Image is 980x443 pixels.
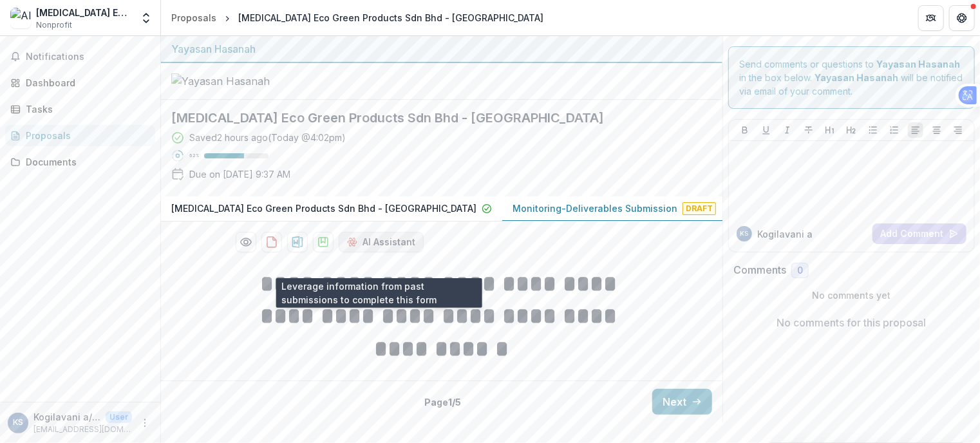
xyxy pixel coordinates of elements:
button: Heading 1 [822,122,838,138]
div: Send comments or questions to in the box below. will be notified via email of your comment. [728,46,975,109]
p: Kogilavani a [757,227,813,241]
button: Partners [918,5,944,31]
nav: breadcrumb [166,8,549,27]
button: download-proposal [287,232,308,252]
button: Open entity switcher [137,5,155,31]
button: Bold [737,122,753,138]
p: 62 % [189,151,199,160]
strong: Yayasan Hasanah [815,72,898,83]
button: Bullet List [865,122,881,138]
a: Proposals [166,8,221,27]
button: download-proposal [261,232,282,252]
button: Align Right [950,122,966,138]
p: [MEDICAL_DATA] Eco Green Products Sdn Bhd - [GEOGRAPHIC_DATA] [171,202,476,215]
a: Documents [5,151,155,173]
div: Proposals [171,11,216,24]
button: Notifications [5,46,155,67]
div: [MEDICAL_DATA] Eco Green Products Sdn Bhd [36,6,132,19]
p: No comments for this proposal [777,315,927,330]
button: Preview 3f11fb2e-d5bc-4910-980a-aa88fb83bcef-1.pdf [236,232,256,252]
a: Tasks [5,99,155,120]
span: Nonprofit [36,19,72,31]
h2: Comments [733,264,786,276]
span: Notifications [26,52,150,62]
button: Underline [759,122,774,138]
button: More [137,415,153,431]
a: Dashboard [5,72,155,93]
div: [MEDICAL_DATA] Eco Green Products Sdn Bhd - [GEOGRAPHIC_DATA] [238,11,543,24]
span: Draft [683,202,716,215]
button: Ordered List [887,122,902,138]
p: User [106,411,132,423]
p: Due on [DATE] 9:37 AM [189,167,290,181]
span: 0 [797,265,803,276]
img: Yayasan Hasanah [171,73,300,89]
button: Italicize [780,122,795,138]
button: Heading 2 [843,122,859,138]
div: Dashboard [26,76,145,90]
div: Yayasan Hasanah [171,41,712,57]
p: No comments yet [733,288,970,302]
button: Add Comment [872,223,966,244]
button: Strike [801,122,816,138]
button: Align Center [929,122,945,138]
p: Monitoring-Deliverables Submission [513,202,677,215]
button: Align Left [908,122,923,138]
div: Documents [26,155,145,169]
p: Page 1 / 5 [424,395,461,409]
div: Kogilavani a/p Supermaniam [740,231,749,237]
strong: Yayasan Hasanah [876,59,960,70]
p: [EMAIL_ADDRESS][DOMAIN_NAME] [33,424,132,435]
div: Saved 2 hours ago ( Today @ 4:02pm ) [189,131,346,144]
div: Tasks [26,102,145,116]
p: Kogilavani a/p Supermaniam [33,410,100,424]
div: Proposals [26,129,145,142]
div: Kogilavani a/p Supermaniam [13,419,23,427]
button: Next [652,389,712,415]
a: Proposals [5,125,155,146]
img: Alora Eco Green Products Sdn Bhd [10,8,31,28]
button: AI Assistant [339,232,424,252]
button: download-proposal [313,232,334,252]
h2: [MEDICAL_DATA] Eco Green Products Sdn Bhd - [GEOGRAPHIC_DATA] [171,110,692,126]
button: Get Help [949,5,975,31]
